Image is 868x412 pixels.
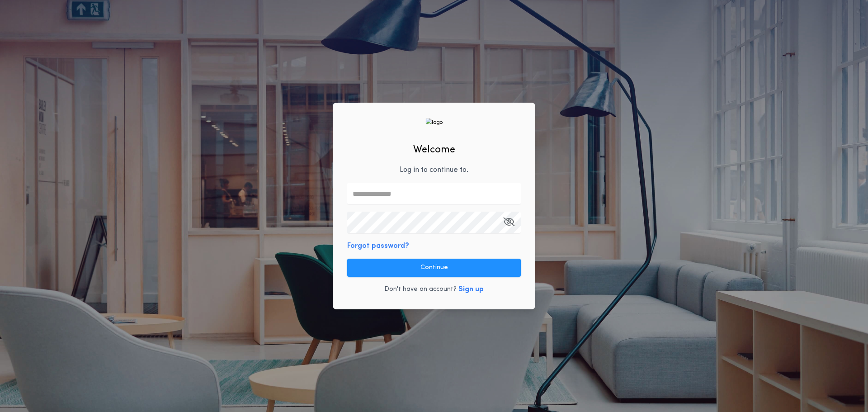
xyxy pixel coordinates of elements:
img: logo [425,118,443,127]
h2: Welcome [413,142,455,157]
button: Sign up [458,284,484,295]
button: Forgot password? [347,241,409,251]
p: Don't have an account? [384,285,457,294]
button: Continue [347,259,521,277]
p: Log in to continue to . [400,165,468,175]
